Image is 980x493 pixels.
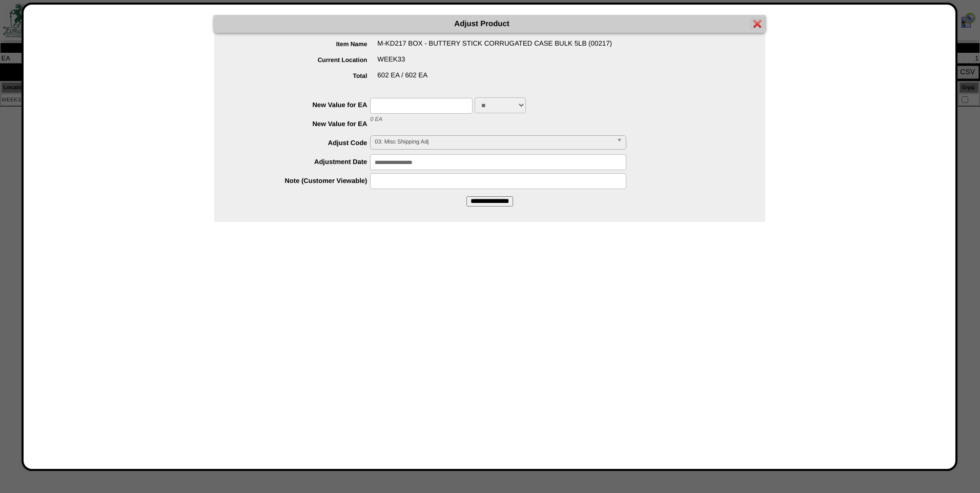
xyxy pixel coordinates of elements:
div: WEEK33 [235,55,765,71]
label: New Value for EA [235,120,371,128]
label: Adjust Code [235,139,371,147]
label: New Value for EA [235,101,371,109]
div: 602 EA / 602 EA [235,71,765,87]
div: Adjust Product [214,15,765,33]
span: 03: Misc Shipping Adj [375,136,612,148]
label: Item Name [235,40,378,48]
label: Adjustment Date [235,158,371,166]
label: Note (Customer Viewable) [235,177,371,184]
label: Total [235,72,378,79]
div: M-KD217 BOX - BUTTERY STICK CORRUGATED CASE BULK 5LB (00217) [235,39,765,55]
img: error.gif [753,19,762,28]
div: 0 EA [235,116,765,132]
label: Current Location [235,56,378,64]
